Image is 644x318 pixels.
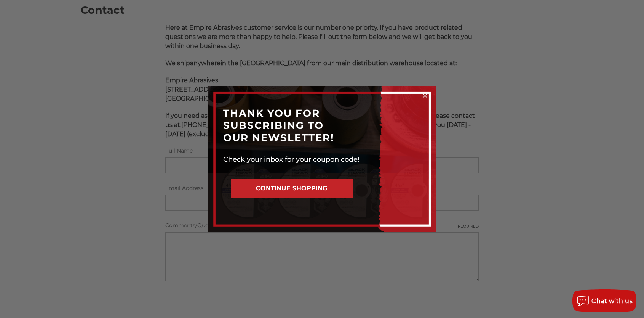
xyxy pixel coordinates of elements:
span: THANK YOU FOR SUBSCRIBING TO OUR NEWSLETTER! [223,107,334,144]
button: CONTINUE SHOPPING [231,179,353,198]
span: Chat with us [591,297,633,305]
button: Close dialog [421,92,429,100]
span: Check your inbox for your coupon code! [223,155,360,164]
button: Chat with us [572,289,636,312]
